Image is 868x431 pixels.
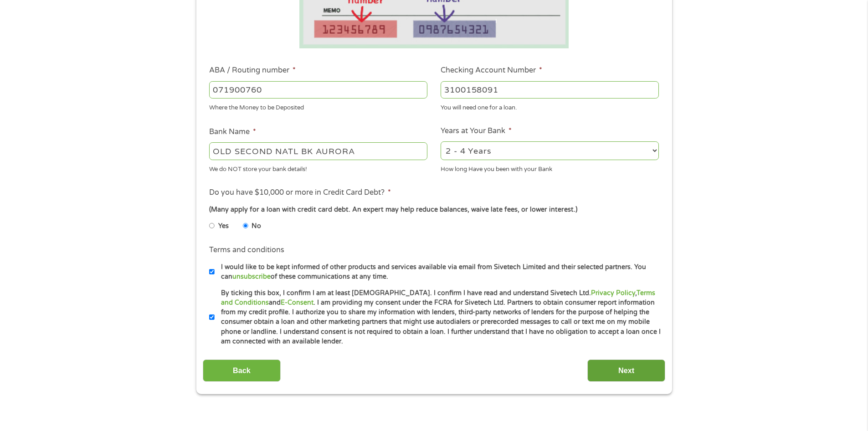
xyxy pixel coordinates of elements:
input: 345634636 [441,81,659,99]
a: Terms and Conditions [221,289,655,306]
label: Do you have $10,000 or more in Credit Card Debt? [209,188,391,197]
input: Next [587,359,665,382]
label: Years at Your Bank [441,126,512,136]
input: Back [203,359,281,382]
input: 263177916 [209,81,427,99]
label: No [252,221,261,231]
div: (Many apply for a loan with credit card debt. An expert may help reduce balances, waive late fees... [209,205,658,215]
label: Bank Name [209,127,256,137]
label: Yes [218,221,229,231]
div: How long Have you been with your Bank [441,161,659,174]
label: I would like to be kept informed of other products and services available via email from Sivetech... [215,262,662,282]
div: You will need one for a loan. [441,100,659,113]
a: Privacy Policy [591,289,635,297]
label: Checking Account Number [441,66,542,75]
label: ABA / Routing number [209,66,296,75]
label: By ticking this box, I confirm I am at least [DEMOGRAPHIC_DATA]. I confirm I have read and unders... [215,288,662,347]
a: E-Consent [281,299,313,306]
label: Terms and conditions [209,245,284,255]
div: Where the Money to be Deposited [209,100,427,113]
div: We do NOT store your bank details! [209,161,427,174]
a: unsubscribe [232,273,271,280]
